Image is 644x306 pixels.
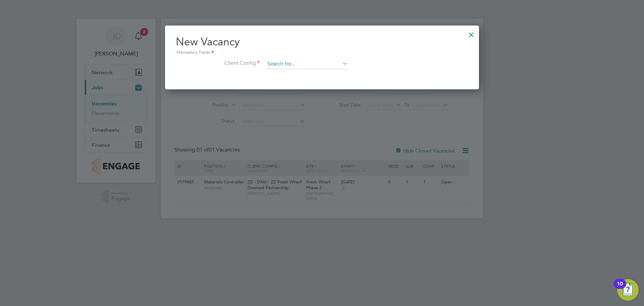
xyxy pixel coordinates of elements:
[176,35,468,56] h2: New Vacancy
[617,279,639,301] button: Open Resource Center, 10 new notifications
[176,60,260,67] label: Client Config
[617,284,623,293] div: 10
[176,49,468,56] div: Mandatory Fields
[265,59,348,69] input: Search for...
